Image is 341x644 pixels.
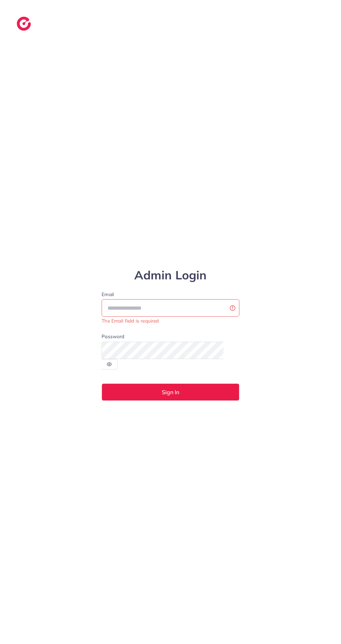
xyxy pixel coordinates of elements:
[102,291,239,298] label: Email
[102,268,239,283] h1: Admin Login
[102,318,159,324] small: The Email field is required
[102,333,124,340] label: Password
[17,17,31,31] img: logo
[102,383,239,401] button: Sign In
[162,389,179,395] span: Sign In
